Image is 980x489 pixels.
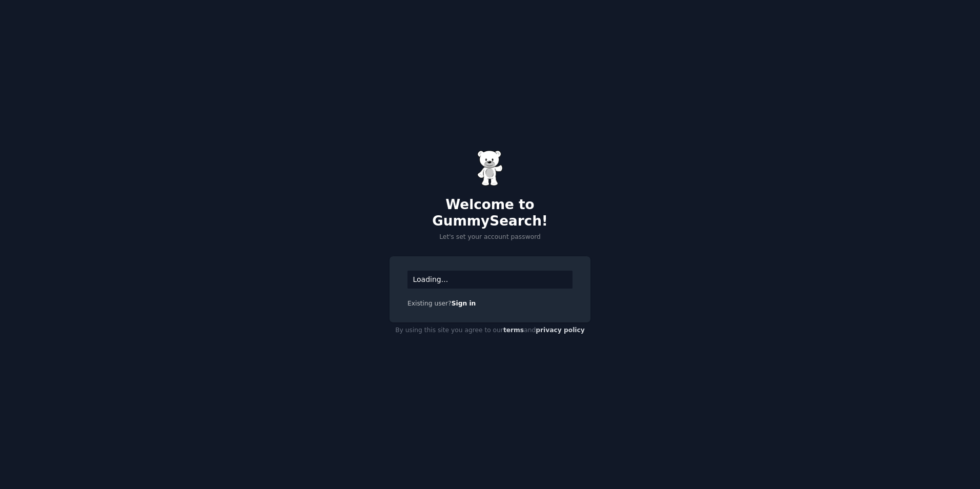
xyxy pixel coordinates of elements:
div: By using this site you agree to our and [390,322,590,339]
h2: Welcome to GummySearch! [390,197,590,229]
a: terms [503,327,524,334]
a: Sign in [452,300,476,307]
span: Existing user? [407,300,452,307]
p: Let's set your account password [390,233,590,242]
img: Gummy Bear [477,150,503,186]
div: Loading... [407,271,573,289]
a: privacy policy [536,327,585,334]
